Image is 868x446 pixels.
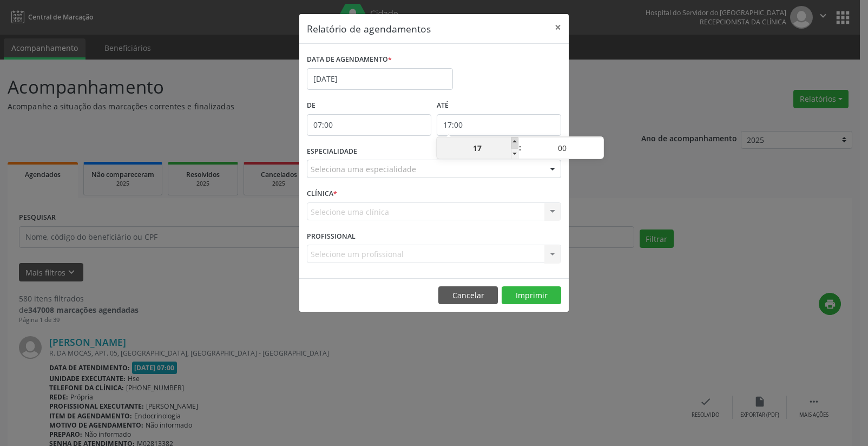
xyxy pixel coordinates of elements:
[307,143,357,160] label: ESPECIALIDADE
[518,137,522,159] span: :
[437,97,561,114] label: ATÉ
[307,97,431,114] label: De
[307,22,431,36] h5: Relatório de agendamentos
[307,228,356,245] label: PROFISSIONAL
[311,163,416,175] span: Seleciona uma especialidade
[522,137,603,159] input: Minute
[437,137,518,159] input: Hour
[437,114,561,136] input: Selecione o horário final
[307,114,431,136] input: Selecione o horário inicial
[307,68,453,90] input: Selecione uma data ou intervalo
[547,14,569,41] button: Close
[307,51,392,68] label: DATA DE AGENDAMENTO
[438,286,498,305] button: Cancelar
[307,186,337,202] label: CLÍNICA
[502,286,561,305] button: Imprimir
